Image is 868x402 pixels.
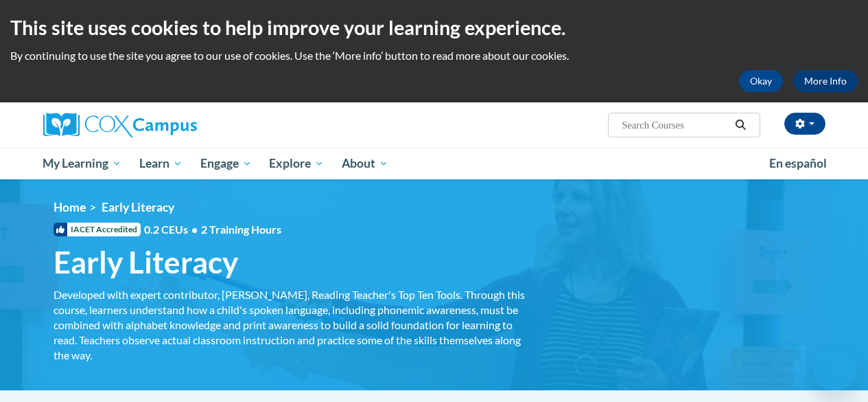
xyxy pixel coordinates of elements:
[784,113,825,135] button: Account Settings
[54,223,141,236] span: IACET Accredited
[260,148,333,179] a: Explore
[793,70,858,92] a: More Info
[54,200,86,214] a: Home
[43,155,121,172] span: My Learning
[10,48,858,63] p: By continuing to use the site you agree to our use of cookies. Use the ‘More info’ button to read...
[333,148,397,179] a: About
[620,117,730,133] input: Search Courses
[730,117,751,133] button: Search
[201,223,281,236] span: 2 Training Hours
[33,148,836,179] div: Main menu
[43,113,197,137] img: Cox Campus
[34,148,131,179] a: My Learning
[739,70,783,92] button: Okay
[54,287,527,363] div: Developed with expert contributor, [PERSON_NAME], Reading Teacher's Top Ten Tools. Through this c...
[200,155,252,172] span: Engage
[144,222,281,237] span: 0.2 CEUs
[269,155,324,172] span: Explore
[10,14,858,41] h2: This site uses cookies to help improve your learning experience.
[191,223,198,236] span: •
[139,155,183,172] span: Learn
[54,244,238,280] span: Early Literacy
[760,149,836,178] a: En español
[342,155,388,172] span: About
[191,148,261,179] a: Engage
[130,148,191,179] a: Learn
[102,200,174,214] span: Early Literacy
[769,156,827,170] span: En español
[813,347,857,391] iframe: Button to launch messaging window
[43,113,290,137] a: Cox Campus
